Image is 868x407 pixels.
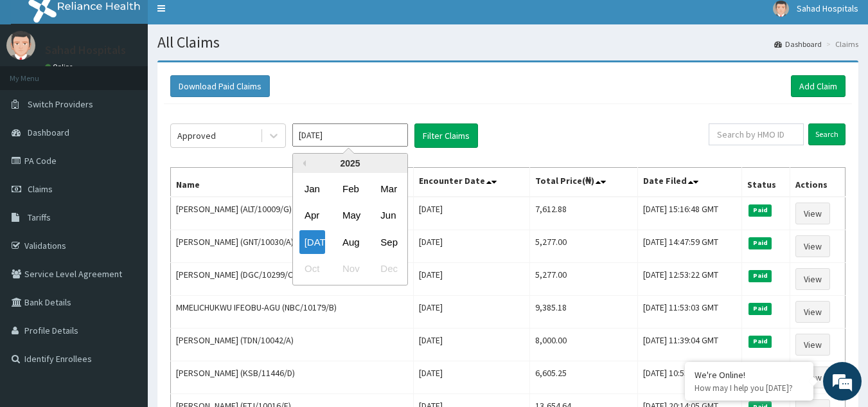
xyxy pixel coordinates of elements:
td: 5,277.00 [530,230,638,263]
a: View [795,203,830,224]
td: MMELICHUKWU IFEOBU-AGU (NBC/10179/B) [171,296,414,329]
td: [DATE] 12:53:22 GMT [638,263,742,296]
td: 6,605.25 [530,361,638,394]
td: 7,612.88 [530,197,638,230]
th: Date Filed [638,168,742,197]
textarea: Type your message and hit 'Enter' [6,271,245,316]
button: Previous Year [299,160,306,167]
td: [PERSON_NAME] (ALT/10009/G) [171,197,414,230]
div: 2025 [293,154,407,173]
td: [DATE] 14:47:59 GMT [638,230,742,263]
div: Choose July 2025 [299,230,325,254]
td: [DATE] [414,361,530,394]
th: Name [171,168,414,197]
span: Dashboard [28,127,69,138]
td: [DATE] 11:53:03 GMT [638,296,742,329]
a: Add Claim [791,75,846,97]
div: month 2025-07 [293,176,407,282]
img: User Image [6,31,35,60]
a: View [795,235,830,257]
th: Actions [790,168,846,197]
div: Choose June 2025 [375,204,401,228]
div: Approved [177,129,216,142]
a: View [795,268,830,290]
td: [DATE] [414,296,530,329]
span: Paid [748,237,772,249]
td: 9,385.18 [530,296,638,329]
input: Select Month and Year [292,123,408,147]
p: How may I help you today? [695,383,804,393]
div: Chat with us now [67,72,216,89]
a: View [795,301,830,323]
div: Choose September 2025 [375,230,401,254]
div: Minimize live chat window [211,6,242,37]
span: Switch Providers [28,98,93,110]
button: Filter Claims [414,123,478,148]
td: [PERSON_NAME] (DGC/10299/C) [171,263,414,296]
img: User Image [773,1,789,17]
th: Status [742,168,790,197]
div: Choose April 2025 [299,204,325,228]
div: We're Online! [695,369,804,381]
td: [PERSON_NAME] (KSB/11446/D) [171,361,414,394]
td: [DATE] [414,329,530,361]
span: We're online! [75,122,177,251]
td: [PERSON_NAME] (TDN/10042/A) [171,329,414,361]
a: View [795,334,830,356]
div: Choose January 2025 [299,177,325,201]
th: Total Price(₦) [530,168,638,197]
span: Sahad Hospitals [797,3,858,14]
p: Sahad Hospitals [45,44,126,56]
span: Paid [748,303,772,314]
div: Choose August 2025 [337,230,363,254]
span: Paid [748,204,772,216]
td: [DATE] 11:39:04 GMT [638,329,742,361]
a: Online [45,62,76,71]
span: Tariffs [28,212,51,223]
td: [PERSON_NAME] (GNT/10030/A) [171,230,414,263]
td: [DATE] 10:53:39 GMT [638,361,742,394]
a: Dashboard [774,39,822,50]
h1: All Claims [157,34,858,51]
input: Search by HMO ID [709,123,804,145]
span: Paid [748,270,772,282]
li: Claims [823,39,858,50]
div: Choose March 2025 [375,177,401,201]
div: Choose February 2025 [337,177,363,201]
span: Paid [748,336,772,347]
td: [DATE] 15:16:48 GMT [638,197,742,230]
img: d_794563401_company_1708531726252_794563401 [24,64,52,96]
button: Download Paid Claims [170,75,270,97]
span: Claims [28,183,53,195]
td: 8,000.00 [530,329,638,361]
div: Choose May 2025 [337,204,363,228]
input: Search [808,123,846,145]
td: 5,277.00 [530,263,638,296]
